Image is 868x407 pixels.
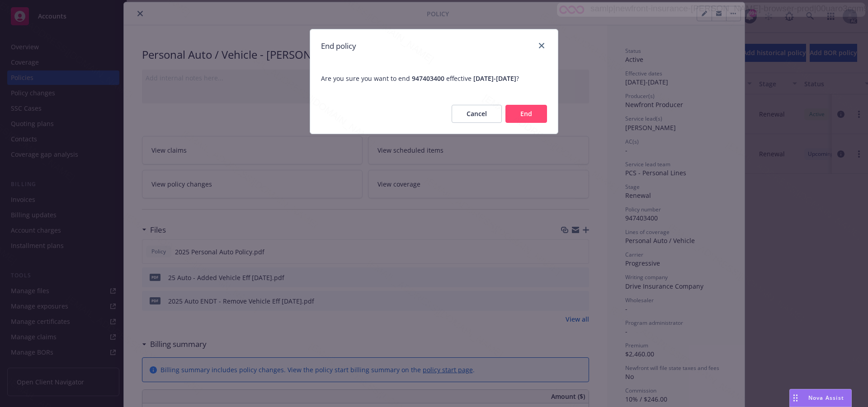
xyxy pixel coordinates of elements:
span: Are you sure you want to end effective ? [310,63,558,94]
span: 947403400 [412,74,444,83]
div: Drag to move [790,389,801,407]
button: Nova Assist [789,389,852,407]
button: End [505,105,547,123]
a: close [536,40,547,51]
button: Cancel [452,105,502,123]
span: Nova Assist [808,394,844,402]
h1: End policy [321,40,356,52]
span: [DATE] - [DATE] [473,74,516,83]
